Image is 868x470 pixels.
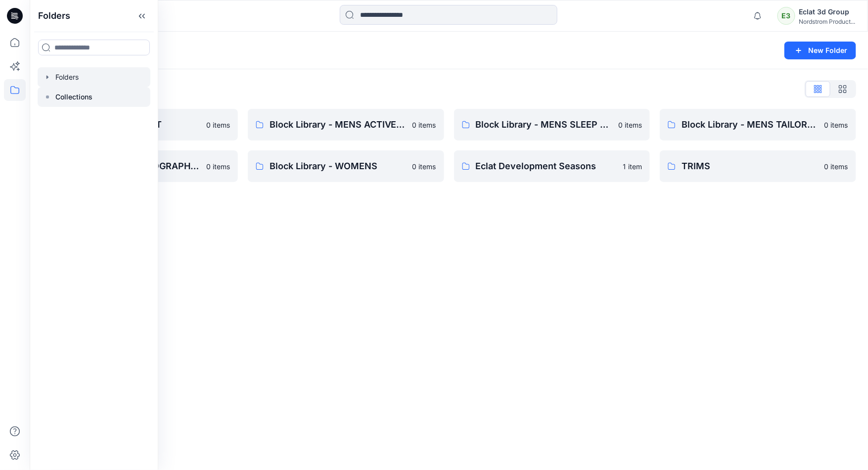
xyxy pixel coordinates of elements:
[623,161,642,172] p: 1 item
[412,120,436,130] p: 0 items
[682,159,819,173] p: TRIMS
[799,6,856,18] div: Eclat 3d Group
[824,120,848,130] p: 0 items
[270,118,407,132] p: Block Library - MENS ACTIVE & SPORTSWEAR
[777,7,795,25] div: E3
[55,91,92,103] p: Collections
[206,161,230,172] p: 0 items
[824,161,848,172] p: 0 items
[454,109,650,141] a: Block Library - MENS SLEEP & UNDERWEAR0 items
[476,159,617,173] p: Eclat Development Seasons
[412,161,436,172] p: 0 items
[660,150,856,182] a: TRIMS0 items
[618,120,642,130] p: 0 items
[248,109,444,141] a: Block Library - MENS ACTIVE & SPORTSWEAR0 items
[682,118,819,132] p: Block Library - MENS TAILORED
[270,159,407,173] p: Block Library - WOMENS
[660,109,856,141] a: Block Library - MENS TAILORED0 items
[454,150,650,182] a: Eclat Development Seasons1 item
[476,118,613,132] p: Block Library - MENS SLEEP & UNDERWEAR
[799,18,856,25] div: Nordstrom Product...
[784,42,856,59] button: New Folder
[248,150,444,182] a: Block Library - WOMENS0 items
[206,120,230,130] p: 0 items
